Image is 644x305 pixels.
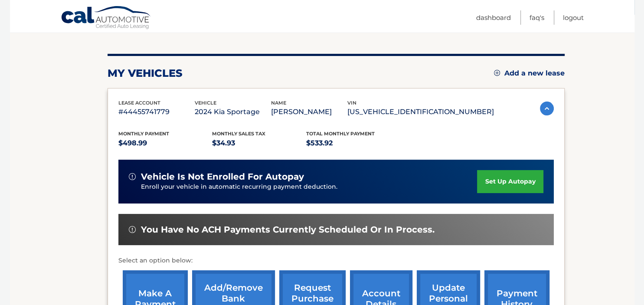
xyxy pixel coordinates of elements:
[271,100,286,106] span: name
[347,100,356,106] span: vin
[477,170,543,193] a: set up autopay
[530,10,544,25] a: FAQ's
[195,106,271,118] p: 2024 Kia Sportage
[118,100,160,106] span: lease account
[540,102,554,115] img: accordion-active.svg
[129,173,136,180] img: alert-white.svg
[306,137,400,149] p: $533.92
[476,10,511,25] a: Dashboard
[271,106,347,118] p: [PERSON_NAME]
[141,182,477,192] p: Enroll your vehicle in automatic recurring payment deduction.
[212,137,306,149] p: $34.93
[108,67,183,80] h2: my vehicles
[563,10,584,25] a: Logout
[306,131,375,137] span: Total Monthly Payment
[61,6,152,31] a: Cal Automotive
[141,224,435,235] span: You have no ACH payments currently scheduled or in process.
[195,100,216,106] span: vehicle
[118,137,212,149] p: $498.99
[129,226,136,233] img: alert-white.svg
[212,131,265,137] span: Monthly sales Tax
[118,106,195,118] p: #44455741779
[347,106,494,118] p: [US_VEHICLE_IDENTIFICATION_NUMBER]
[118,131,169,137] span: Monthly Payment
[494,69,565,78] a: Add a new lease
[118,256,554,266] p: Select an option below:
[141,171,304,182] span: vehicle is not enrolled for autopay
[494,70,500,76] img: add.svg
